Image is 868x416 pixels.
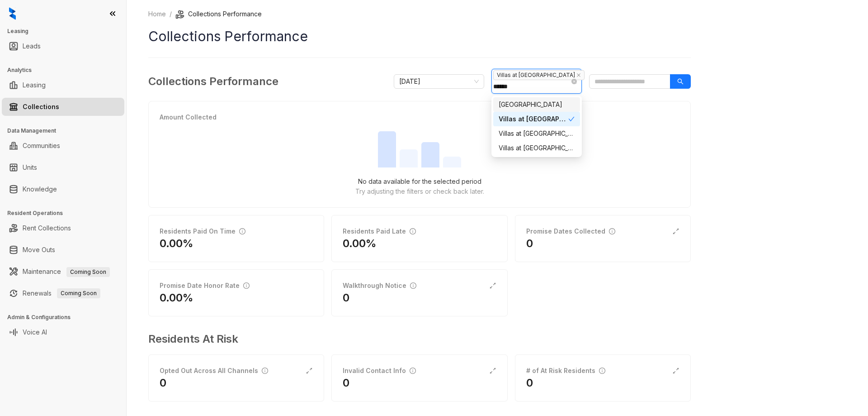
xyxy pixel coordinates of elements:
span: search [677,78,684,85]
a: Voice AI [23,323,47,341]
h3: Analytics [7,66,126,74]
span: info-circle [410,228,416,234]
a: Units [23,158,37,177]
a: Move Outs [23,241,55,259]
div: Stonehorse Crossing [493,97,580,112]
span: check [568,116,575,122]
a: Collections [23,98,59,116]
div: Opted Out Across All Channels [160,366,268,376]
span: info-circle [410,282,416,289]
li: Rent Collections [2,219,124,237]
li: Collections [2,98,124,116]
a: Knowledge [23,180,57,198]
a: Communities [23,137,60,155]
a: Leads [23,37,41,55]
div: # of At Risk Residents [526,366,605,376]
li: Units [2,158,124,177]
a: Home [146,9,168,19]
div: Villas at [GEOGRAPHIC_DATA] I [499,129,575,139]
span: Coming Soon [57,288,100,298]
a: Rent Collections [23,219,71,237]
h1: Collections Performance [148,26,691,47]
h2: 0 [343,291,349,305]
li: Leasing [2,76,124,94]
h2: 0 [526,236,533,251]
span: info-circle [609,228,615,234]
div: Promise Date Honor Rate [160,281,250,291]
span: info-circle [599,368,605,374]
img: logo [9,7,16,20]
li: Communities [2,137,124,155]
div: Invalid Contact Info [343,366,416,376]
h2: 0 [343,376,349,390]
h2: 0 [160,376,166,390]
li: Maintenance [2,263,124,281]
h2: 0 [526,376,533,390]
div: Residents Paid Late [343,226,416,236]
span: info-circle [243,282,250,289]
h3: Data Management [7,127,126,135]
span: expand-alt [306,367,313,374]
a: Leasing [23,76,46,94]
h2: 0.00% [343,236,377,251]
h3: Collections Performance [148,73,278,90]
span: expand-alt [672,228,679,235]
span: expand-alt [489,367,496,374]
li: Renewals [2,284,124,302]
div: Residents Paid On Time [160,226,245,236]
span: expand-alt [489,282,496,289]
div: [GEOGRAPHIC_DATA] [499,100,575,110]
span: close [576,73,581,77]
div: Villas at Stonebridge II [493,141,580,155]
span: info-circle [262,368,268,374]
li: Voice AI [2,323,124,341]
div: Villas at Stonebridge [493,112,580,126]
strong: Amount Collected [160,113,217,121]
div: Walkthrough Notice [343,281,416,291]
p: No data available for the selected period [358,177,481,186]
h3: Residents At Risk [148,331,684,347]
span: close-circle [571,79,577,84]
span: info-circle [239,228,245,234]
li: Collections Performance [175,9,262,19]
span: Villas at [GEOGRAPHIC_DATA] [493,70,585,80]
li: Move Outs [2,241,124,259]
div: Villas at [GEOGRAPHIC_DATA] [499,114,568,124]
li: Leads [2,37,124,55]
h2: 0.00% [160,236,193,251]
h3: Resident Operations [7,209,126,217]
span: info-circle [410,368,416,374]
span: expand-alt [672,367,679,374]
p: Try adjusting the filters or check back later. [355,186,484,196]
h3: Admin & Configurations [7,313,126,321]
span: September 2025 [399,75,479,88]
span: Coming Soon [66,267,110,277]
li: / [170,9,172,19]
li: Knowledge [2,180,124,198]
div: Promise Dates Collected [526,226,615,236]
h3: Leasing [7,27,126,35]
h2: 0.00% [160,291,193,305]
div: Villas at Stonebridge I [493,126,580,141]
a: RenewalsComing Soon [23,284,100,302]
div: Villas at [GEOGRAPHIC_DATA] [499,143,575,153]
